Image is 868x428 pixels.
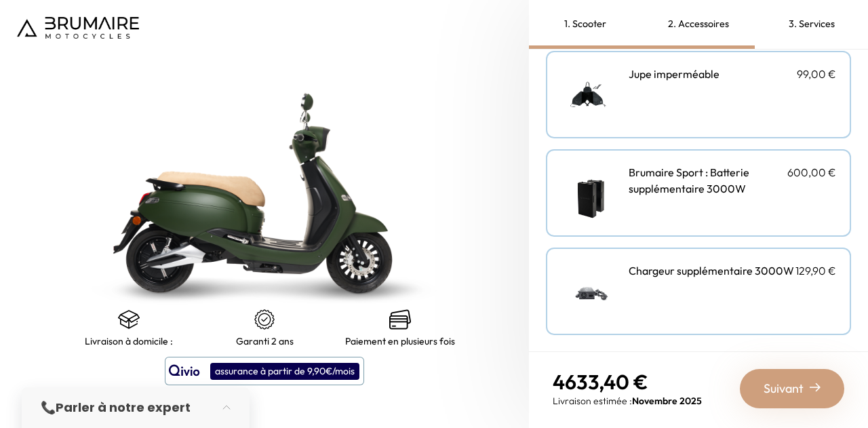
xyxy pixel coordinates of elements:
img: Logo de Brumaire [17,17,139,39]
p: Livraison à domicile : [85,336,173,347]
img: Brumaire Sport : Batterie supplémentaire 3000W [561,164,618,222]
p: Livraison estimée : [553,394,702,408]
h3: Chargeur supplémentaire 3000W [629,262,794,279]
img: shipping.png [118,309,140,330]
img: Jupe imperméable [561,66,618,123]
h3: Jupe imperméable [629,66,719,82]
img: certificat-de-garantie.png [254,309,275,330]
img: Chargeur supplémentaire 3000W [561,262,618,320]
img: credit-cards.png [389,309,411,330]
div: assurance à partir de 9,90€/mois [210,363,359,380]
p: 4633,40 € [553,370,702,394]
span: Novembre 2025 [632,395,702,407]
img: logo qivio [169,363,200,379]
p: 600,00 € [787,164,836,197]
span: Suivant [764,379,804,398]
h3: Brumaire Sport : Batterie supplémentaire 3000W [629,164,787,197]
p: Garanti 2 ans [236,336,294,347]
button: assurance à partir de 9,90€/mois [165,357,364,385]
p: 99,00 € [797,66,836,82]
img: right-arrow-2.png [810,382,821,393]
p: 129,90 € [795,262,836,279]
p: Paiement en plusieurs fois [345,336,455,347]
